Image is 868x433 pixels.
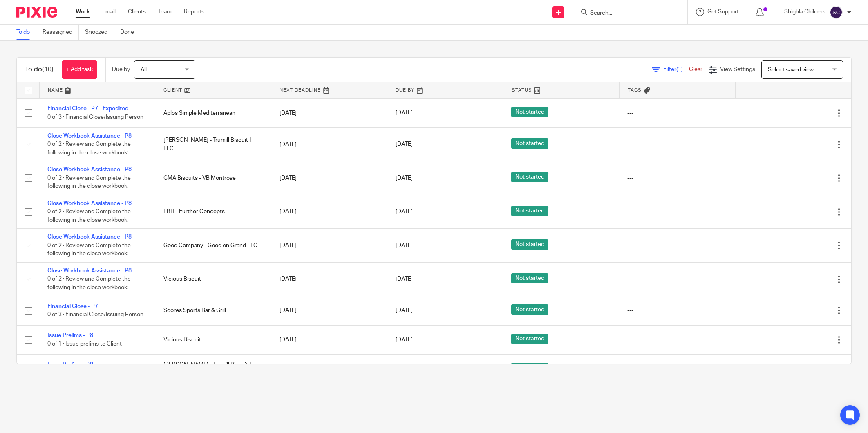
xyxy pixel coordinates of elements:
a: Close Workbook Assistance - P8 [47,268,132,274]
td: [DATE] [271,229,387,262]
h1: To do [25,65,54,74]
td: Vicious Biscuit [155,325,271,354]
td: [PERSON_NAME] - Trumill Biscuit I, LLC [155,355,271,384]
span: [DATE] [396,142,413,147]
a: Financial Close - P7 - Expedited [47,106,128,112]
span: 0 of 3 · Financial Close/Issuing Person [47,114,143,120]
span: Not started [511,239,548,250]
a: Issue Prelims - P8 [47,333,93,338]
span: Not started [511,107,548,117]
span: Get Support [707,9,739,15]
td: [DATE] [271,355,387,384]
a: Email [102,8,116,16]
p: Shighla Childers [784,8,825,16]
span: [DATE] [396,175,413,181]
a: Reassigned [43,25,79,40]
div: --- [627,241,727,250]
span: Not started [511,138,548,149]
td: GMA Biscuits - VB Montrose [155,161,271,195]
span: 0 of 2 · Review and Complete the following in the close workbook: [47,175,131,190]
span: 0 of 2 · Review and Complete the following in the close workbook: [47,243,131,257]
a: Clear [689,67,702,72]
div: --- [627,275,727,283]
div: --- [627,306,727,315]
img: Pixie [16,7,57,18]
p: Due by [112,65,130,74]
td: Aplos Simple Mediterranean [155,98,271,127]
a: Done [120,25,140,40]
td: [DATE] [271,195,387,228]
div: --- [627,174,727,182]
a: Close Workbook Assistance - P8 [47,167,132,172]
span: Tags [628,88,642,92]
td: Scores Sports Bar & Grill [155,296,271,325]
img: svg%3E [830,6,843,19]
a: Team [158,8,172,16]
span: Filter [663,67,689,72]
td: LRH - Further Concepts [155,195,271,228]
a: Issue Prelims - P8 [47,362,93,368]
span: [DATE] [396,110,413,116]
div: --- [627,208,727,216]
span: [DATE] [396,243,413,248]
td: [DATE] [271,325,387,354]
span: (1) [676,67,683,72]
a: + Add task [62,60,97,79]
a: Close Workbook Assistance - P8 [47,133,132,139]
span: Not started [511,172,548,182]
td: Good Company - Good on Grand LLC [155,229,271,262]
span: Not started [511,363,548,373]
a: Snoozed [85,25,114,40]
div: --- [627,141,727,149]
td: [DATE] [271,262,387,296]
div: --- [627,109,727,117]
input: Search [589,10,663,17]
a: Reports [184,8,204,16]
span: 0 of 2 · Review and Complete the following in the close workbook: [47,209,131,223]
a: Close Workbook Assistance - P8 [47,234,132,240]
span: Not started [511,304,548,315]
span: 0 of 3 · Financial Close/Issuing Person [47,312,143,318]
span: [DATE] [396,209,413,215]
td: [DATE] [271,98,387,127]
a: Work [76,8,90,16]
span: [DATE] [396,337,413,343]
span: Select saved view [768,67,814,73]
span: All [141,67,147,73]
span: View Settings [720,67,755,72]
span: 0 of 2 · Review and Complete the following in the close workbook: [47,142,131,156]
a: Clients [128,8,146,16]
a: Financial Close - P7 [47,304,98,309]
div: --- [627,336,727,344]
td: [DATE] [271,127,387,161]
td: [DATE] [271,296,387,325]
td: Vicious Biscuit [155,262,271,296]
span: 0 of 2 · Review and Complete the following in the close workbook: [47,276,131,290]
td: [PERSON_NAME] - Trumill Biscuit I, LLC [155,127,271,161]
span: 0 of 1 · Issue prelims to Client [47,341,122,347]
span: Not started [511,334,548,344]
span: (10) [42,66,54,73]
span: [DATE] [396,276,413,282]
td: [DATE] [271,161,387,195]
span: Not started [511,273,548,283]
a: Close Workbook Assistance - P8 [47,201,132,206]
span: Not started [511,206,548,216]
a: To do [16,25,36,40]
span: [DATE] [396,308,413,313]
